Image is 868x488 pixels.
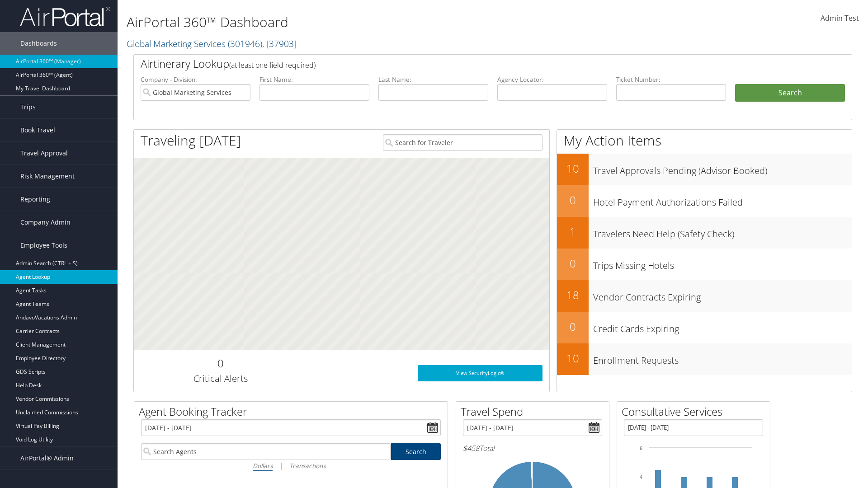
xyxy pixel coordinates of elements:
[259,75,369,84] label: First Name:
[20,32,57,55] span: Dashboards
[141,56,785,71] h2: Airtinerary Lookup
[463,443,602,453] h6: Total
[622,404,770,419] h2: Consultative Services
[20,119,55,141] span: Book Travel
[593,223,852,240] h3: Travelers Need Help (Safety Check)
[253,461,273,470] i: Dollars
[821,5,859,33] a: Admin Test
[557,224,589,239] h2: 1
[20,6,110,27] img: airportal-logo.png
[557,343,852,375] a: 10Enrollment Requests
[463,443,479,453] span: $458
[593,318,852,335] h3: Credit Cards Expiring
[557,319,589,334] h2: 0
[141,443,391,460] input: Search Agents
[141,131,241,150] h1: Traveling [DATE]
[735,84,845,102] button: Search
[20,165,75,188] span: Risk Management
[139,404,448,419] h2: Agent Booking Tracker
[593,160,852,177] h3: Travel Approvals Pending (Advisor Booked)
[141,75,250,84] label: Company - Division:
[557,185,852,217] a: 0Hotel Payment Authorizations Failed
[289,461,325,470] i: Transactions
[557,351,589,366] h2: 10
[821,13,859,23] span: Admin Test
[557,131,852,150] h1: My Action Items
[383,134,542,151] input: Search for Traveler
[20,188,50,211] span: Reporting
[20,234,67,257] span: Employee Tools
[557,256,589,271] h2: 0
[593,192,852,209] h3: Hotel Payment Authorizations Failed
[557,287,589,303] h2: 18
[127,13,615,32] h1: AirPortal 360™ Dashboard
[593,350,852,367] h3: Enrollment Requests
[228,38,262,50] span: ( 301946 )
[141,372,300,385] h3: Critical Alerts
[557,280,852,312] a: 18Vendor Contracts Expiring
[391,443,441,460] a: Search
[20,447,74,469] span: AirPortal® Admin
[20,96,36,118] span: Trips
[616,75,726,84] label: Ticket Number:
[378,75,488,84] label: Last Name:
[640,474,642,480] tspan: 4
[461,404,609,419] h2: Travel Spend
[557,161,589,176] h2: 10
[20,142,68,164] span: Travel Approval
[127,38,297,50] a: Global Marketing Services
[557,192,589,208] h2: 0
[557,312,852,343] a: 0Credit Cards Expiring
[640,446,642,451] tspan: 6
[141,356,300,371] h2: 0
[418,365,542,381] a: View SecurityLogic®
[557,217,852,249] a: 1Travelers Need Help (Safety Check)
[20,211,71,234] span: Company Admin
[593,286,852,304] h3: Vendor Contracts Expiring
[593,255,852,272] h3: Trips Missing Hotels
[141,460,441,471] div: |
[229,60,316,70] span: (at least one field required)
[557,154,852,185] a: 10Travel Approvals Pending (Advisor Booked)
[497,75,607,84] label: Agency Locator:
[262,38,297,50] span: , [ 37903 ]
[557,249,852,280] a: 0Trips Missing Hotels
